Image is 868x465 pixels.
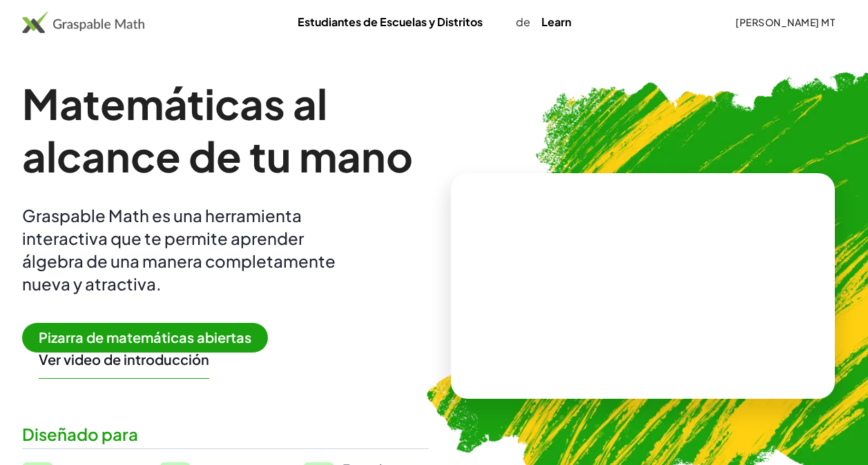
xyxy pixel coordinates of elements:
[22,77,429,182] h1: Matemáticas al alcance de tu mano
[22,323,268,353] span: Pizarra de matemáticas abiertas
[735,16,835,28] font: [PERSON_NAME] MT
[539,235,746,338] video: What is this? This is dynamic math notation. Dynamic math notation plays a central role in how Gr...
[530,9,582,34] a: Learn
[22,423,429,446] div: Diseñado para
[39,350,209,368] button: Ver video de introducción
[287,9,494,34] a: Estudiantes de Escuelas y Distritos
[724,10,846,34] button: [PERSON_NAME] MT
[287,14,582,30] div: de
[22,331,279,346] a: Pizarra de matemáticas abiertas
[22,204,354,295] div: Graspable Math es una herramienta interactiva que te permite aprender álgebra de una manera compl...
